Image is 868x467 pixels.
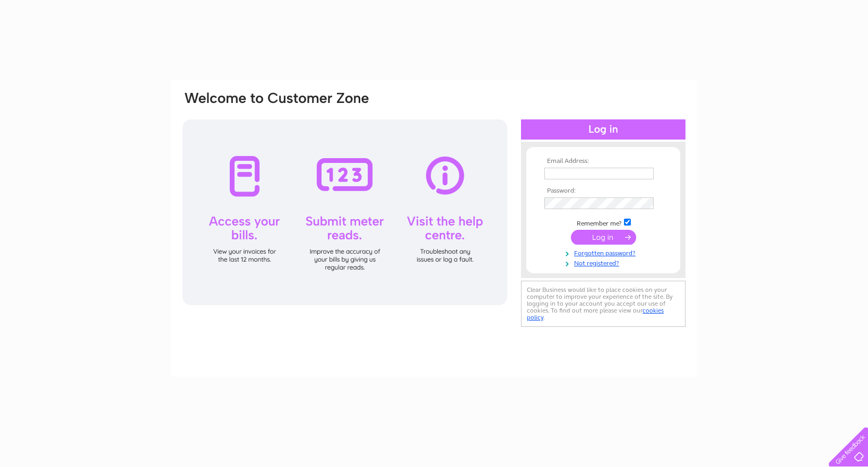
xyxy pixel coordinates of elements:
[544,257,665,267] a: Not registered?
[571,230,636,245] input: Submit
[542,158,665,165] th: Email Address:
[542,187,665,195] th: Password:
[542,217,665,228] td: Remember me?
[527,307,664,321] a: cookies policy
[521,281,685,327] div: Clear Business would like to place cookies on your computer to improve your experience of the sit...
[544,247,665,257] a: Forgotten password?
